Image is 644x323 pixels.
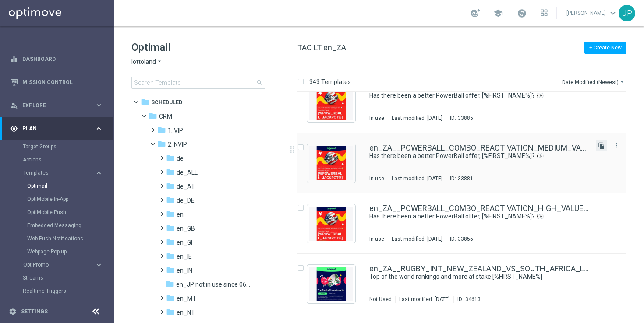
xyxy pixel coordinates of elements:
i: folder [157,140,166,148]
div: Realtime Triggers [23,284,113,298]
i: keyboard_arrow_right [95,101,103,109]
img: 34613.jpeg [309,267,353,301]
div: In use [369,235,384,242]
a: Embedded Messaging [27,222,91,229]
i: file_copy [598,142,605,149]
i: folder [166,154,175,162]
a: Streams [23,274,91,281]
i: folder [166,294,175,302]
i: folder [166,168,175,176]
div: Webpage Pop-up [27,245,113,258]
span: de_AT [177,183,195,190]
div: equalizer Dashboard [10,56,103,63]
div: ID: [446,235,473,242]
i: folder [166,224,175,232]
div: Streams [23,271,113,284]
i: folder [141,98,149,106]
span: en_MT [177,295,196,302]
i: folder [166,196,175,204]
span: en_IN [177,267,192,274]
span: OptiPromo [23,262,86,267]
div: Templates keyboard_arrow_right [23,169,103,176]
span: Explore [22,103,95,108]
span: search [256,79,263,86]
div: Mission Control [10,79,103,86]
a: Has there been a better PowerBall offer, [%FIRST_NAME%]? 👀 [369,91,569,100]
div: OptiPromo keyboard_arrow_right [23,261,103,268]
i: folder [149,112,157,120]
div: Not Used [369,296,392,303]
i: folder [166,182,175,190]
div: Press SPACE to select this row. [289,254,642,314]
div: Plan [10,125,95,133]
span: 2. NVIP [168,140,187,148]
div: Web Push Notifications [27,232,113,245]
a: Target Groups [23,143,91,150]
div: Mission Control [10,70,103,94]
a: Optimail [27,183,91,190]
a: Actions [23,156,91,163]
span: Templates [23,170,86,176]
button: gps_fixed Plan keyboard_arrow_right [10,125,103,132]
div: 33881 [458,175,473,182]
span: 1. VIP [168,126,183,134]
i: person_search [10,102,18,109]
a: Settings [21,309,48,314]
div: 34613 [465,296,481,303]
i: settings [9,308,17,316]
button: + Create New [584,42,626,54]
span: Plan [22,126,95,131]
a: Mission Control [22,70,103,94]
img: 33885.jpeg [309,86,353,120]
div: Embedded Messaging [27,219,113,232]
span: de_ALL [177,169,198,176]
span: school [493,8,503,18]
span: TAC LT en_ZA [297,43,346,52]
i: arrow_drop_down [156,58,163,66]
h1: Optimail [131,40,265,54]
span: Scheduled [151,98,182,106]
span: lottoland [131,58,156,66]
div: Templates [23,170,95,176]
div: 33885 [458,115,473,122]
div: OptiPromo [23,262,95,267]
a: OptiMobile In-App [27,196,91,203]
i: arrow_drop_down [619,78,626,85]
i: folder [166,280,174,288]
div: ID: [453,296,481,303]
div: Last modified: [DATE] [388,235,446,242]
div: 33855 [458,235,473,242]
i: folder [166,238,175,246]
i: equalizer [10,55,18,63]
i: folder [157,126,166,134]
i: more_vert [613,142,620,149]
a: Realtime Triggers [23,288,91,295]
i: gps_fixed [10,125,18,133]
span: keyboard_arrow_down [608,8,618,18]
button: file_copy [596,140,607,151]
div: Dashboard [10,47,103,70]
a: en_ZA__RUGBY_INT_NEW_ZEALAND_VS_SOUTH_AFRICA_LOTTO_COMBO__EMT_ALL_EM_TAC_LT [369,265,589,273]
div: OptiMobile In-App [27,193,113,206]
a: Dashboard [22,47,103,70]
i: keyboard_arrow_right [95,169,103,177]
div: Explore [10,102,95,109]
i: keyboard_arrow_right [95,261,103,269]
div: In use [369,115,384,122]
a: Webpage Pop-up [27,248,91,255]
div: Press SPACE to select this row. [289,193,642,254]
span: de_DE [177,197,195,204]
span: en_JP not in use since 06/2025 [176,281,252,288]
a: Has there been a better PowerBall offer, [%FIRST_NAME%]? 👀 [369,152,569,160]
button: person_search Explore keyboard_arrow_right [10,102,103,109]
div: Target Groups [23,140,113,153]
p: 343 Templates [309,78,351,86]
div: Templates [23,166,113,258]
a: Web Push Notifications [27,235,91,242]
img: 33881.jpeg [309,146,353,180]
span: de [177,154,184,162]
i: folder [166,266,175,274]
img: 33855.jpeg [309,207,353,241]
